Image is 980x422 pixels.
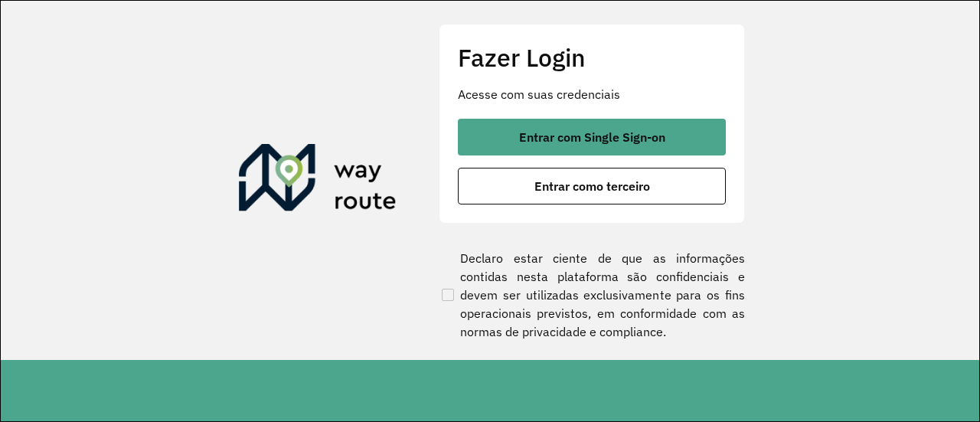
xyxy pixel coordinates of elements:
button: button [458,168,726,204]
label: Declaro estar ciente de que as informações contidas nesta plataforma são confidenciais e devem se... [439,249,745,341]
h2: Fazer Login [458,43,726,72]
img: Roteirizador AmbevTech [239,144,397,218]
button: button [458,119,726,155]
span: Entrar como terceiro [534,180,650,192]
p: Acesse com suas credenciais [458,85,726,103]
span: Entrar com Single Sign-on [519,131,665,143]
